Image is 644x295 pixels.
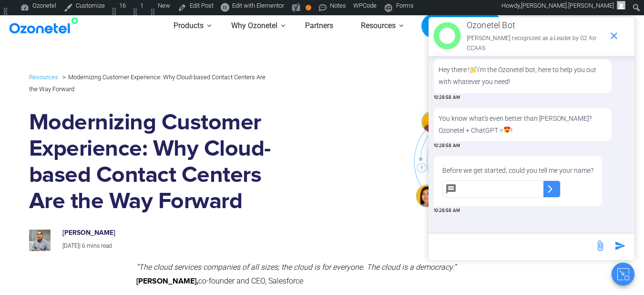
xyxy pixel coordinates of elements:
[29,72,58,83] a: Resources
[232,2,284,9] span: Edit with Elementor
[504,126,511,133] img: 😍
[291,9,347,43] a: Partners
[62,242,79,249] span: [DATE]
[591,236,610,255] span: send message
[439,113,607,137] p: You know what's even better than [PERSON_NAME]? Ozonetel + ChatGPT = !
[521,2,614,9] span: [PERSON_NAME].[PERSON_NAME]
[136,263,456,272] em: “The cloud services companies of all sizes; the cloud is for everyone. The cloud is a democracy.”
[217,9,291,43] a: Why Ozonetel
[136,261,504,288] p: co-founder and CEO, Salesforce
[62,241,264,252] p: |
[87,242,112,249] span: mins read
[434,142,460,149] span: 10:28:58 AM
[29,71,266,92] li: Modernizing Customer Experience: Why Cloud-based Contact Centers Are the Way Forward
[612,263,634,285] button: Close chat
[433,22,461,50] img: header
[439,64,607,88] p: Hey there ! I'm the Ozonetel bot, here to help you out with whatever you need!
[62,229,264,237] h6: [PERSON_NAME]
[136,277,198,285] strong: [PERSON_NAME],
[160,9,217,43] a: Products
[434,207,460,214] span: 10:28:58 AM
[604,26,624,45] span: end chat or minimize
[470,66,477,73] img: 👋
[29,230,51,251] img: prashanth-kancherla_avatar-200x200.jpeg
[421,14,503,39] a: Request a Demo
[467,33,603,54] p: [PERSON_NAME] recognized as a Leader by G2 for CCAAS
[306,5,311,11] div: OK
[611,236,630,255] span: send message
[434,94,460,101] span: 10:28:58 AM
[82,242,85,249] span: 6
[347,9,409,43] a: Resources
[467,18,603,33] p: Ozonetel Bot
[442,165,593,177] p: Before we get started, could you tell me your name?
[29,110,274,215] h1: Modernizing Customer Experience: Why Cloud-based Contact Centers Are the Way Forward
[433,238,590,255] div: new-msg-input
